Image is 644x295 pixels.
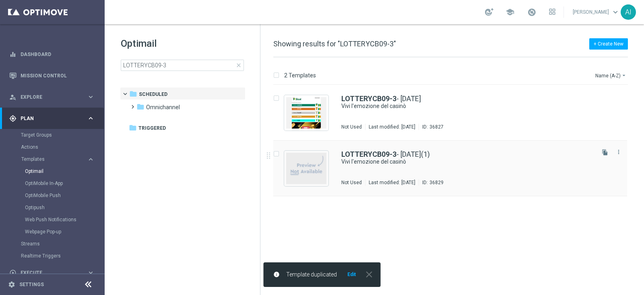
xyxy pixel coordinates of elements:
a: Target Groups [21,132,84,138]
button: person_search Explore keyboard_arrow_right [9,94,95,100]
span: Omnichannel [146,104,180,111]
a: Streams [21,241,84,247]
button: file_copy [600,147,610,158]
span: Templates [21,157,79,162]
div: Streams [21,238,104,250]
div: Target Groups [21,129,104,141]
div: Actions [21,141,104,153]
i: equalizer [9,51,17,58]
span: Triggered [138,125,166,132]
i: keyboard_arrow_right [87,114,95,122]
span: Explore [21,95,87,100]
div: 36829 [429,179,444,186]
div: Not Used [341,179,362,186]
span: keyboard_arrow_down [611,8,620,17]
div: Execute [9,269,87,276]
i: more_vert [615,149,622,155]
div: Plan [9,115,87,122]
h1: Optimail [121,37,244,50]
div: Templates [21,157,87,162]
span: Plan [21,116,87,121]
button: equalizer Dashboard [9,51,95,58]
div: Vivi l'emozione del casinò [341,102,593,110]
i: play_circle_outline [9,269,17,276]
i: arrow_drop_down [621,72,627,79]
b: LOTTERYCB09-3 [341,150,396,158]
button: play_circle_outline Execute keyboard_arrow_right [9,270,95,276]
a: OptiMobile Push [25,192,84,199]
div: OptiMobile Push [25,189,104,202]
span: school [506,8,514,17]
i: settings [8,281,15,288]
input: Search Template [121,60,244,71]
span: Scheduled [139,91,167,98]
a: Actions [21,144,84,150]
span: Showing results for "LOTTERYCB09-3" [273,39,396,48]
i: keyboard_arrow_right [87,269,95,276]
button: close [363,271,374,278]
i: folder [129,124,137,132]
i: info [273,271,280,278]
a: LOTTERYCB09-3- [DATE](1) [341,151,430,158]
span: close [235,62,242,69]
button: + Create New [589,38,628,50]
img: 36827.jpeg [286,97,326,129]
span: Execute [21,270,87,275]
div: AI [621,4,636,20]
a: LOTTERYCB09-3- [DATE] [341,95,421,102]
div: Templates [21,153,104,238]
i: folder [136,103,144,111]
i: gps_fixed [9,115,17,122]
div: Realtime Triggers [21,250,104,262]
a: Settings [19,282,44,287]
div: Mission Control [9,65,95,86]
a: Webpage Pop-up [25,229,84,235]
button: Edit [347,271,357,278]
a: Vivi l'emozione del casinò [341,102,575,110]
img: noPreview.jpg [286,153,326,184]
i: person_search [9,93,17,101]
div: ID: [419,179,444,186]
div: Last modified: [DATE] [365,124,419,130]
a: Optipush [25,204,84,211]
div: Press SPACE to select this row. [265,141,642,196]
a: Web Push Notifications [25,216,84,223]
button: Templates keyboard_arrow_right [21,156,95,162]
i: keyboard_arrow_right [87,156,95,163]
a: Realtime Triggers [21,253,84,259]
a: [PERSON_NAME]keyboard_arrow_down [572,6,621,18]
div: Press SPACE to select this row. [265,85,642,141]
button: Mission Control [9,73,95,79]
a: Optimail [25,168,84,175]
button: Name (A-Z)arrow_drop_down [594,71,628,80]
a: Mission Control [21,65,95,86]
a: Vivi l'emozione del casinò [341,158,575,166]
div: Last modified: [DATE] [365,179,419,186]
div: Webpage Pop-up [25,226,104,238]
i: file_copy [602,149,608,156]
a: OptiMobile In-App [25,180,84,187]
i: close [364,269,374,280]
div: Optipush [25,202,104,214]
a: Dashboard [21,44,95,65]
b: LOTTERYCB09-3 [341,94,396,103]
span: Template duplicated [286,271,337,278]
div: Vivi l'emozione del casinò [341,158,593,166]
i: keyboard_arrow_right [87,93,95,101]
div: Not Used [341,124,362,130]
button: gps_fixed Plan keyboard_arrow_right [9,115,95,122]
div: Optimail [25,165,104,177]
div: ID: [419,124,444,130]
div: Explore [9,93,87,101]
p: 2 Templates [284,72,316,79]
div: Web Push Notifications [25,214,104,226]
i: folder [129,90,137,98]
div: 36827 [429,124,444,130]
button: more_vert [615,147,623,157]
